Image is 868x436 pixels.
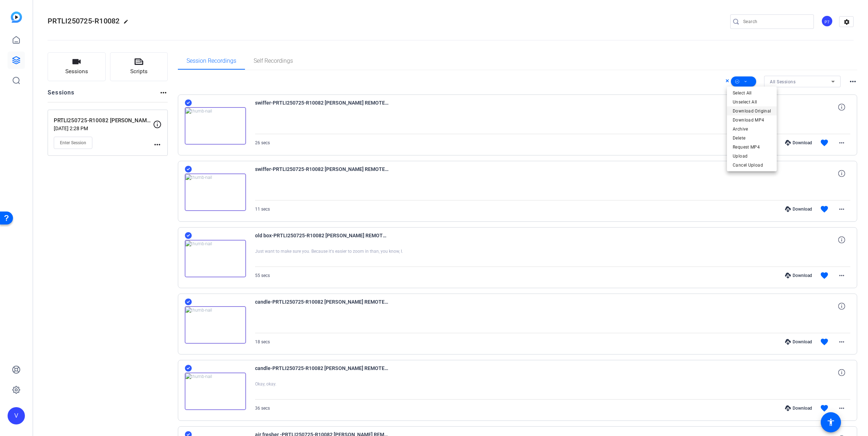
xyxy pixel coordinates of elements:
span: Upload [733,152,771,160]
span: Archive [733,125,771,133]
span: Cancel Upload [733,161,771,169]
span: Delete [733,134,771,142]
span: Request MP4 [733,143,771,151]
span: Select All [733,89,771,97]
span: Unselect All [733,98,771,106]
span: Download MP4 [733,116,771,124]
span: Download Original [733,107,771,115]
